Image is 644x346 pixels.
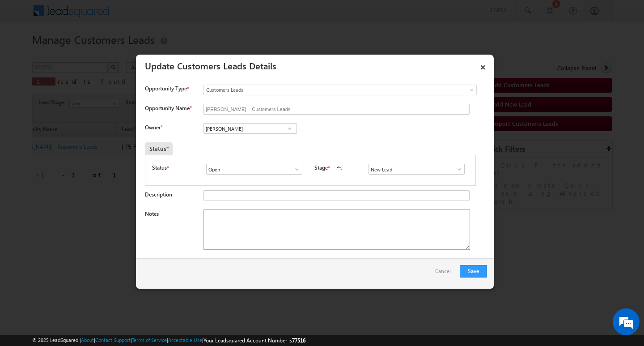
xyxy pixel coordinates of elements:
input: Type to Search [203,123,297,134]
a: Update Customers Leads Details [145,59,276,72]
a: × [475,58,491,73]
span: Your Leadsquared Account Number is [203,337,305,344]
img: d_60004797649_company_0_60004797649 [15,47,38,59]
a: About [81,337,94,343]
input: Type to Search [369,164,465,175]
a: Terms of Service [132,337,167,343]
a: Show All Items [451,165,462,174]
span: Customers Leads [204,86,440,94]
label: Owner [145,124,162,131]
button: Save [460,265,487,278]
span: Opportunity Type [145,85,187,93]
span: 77516 [292,337,305,344]
em: Start Chat [122,276,162,288]
a: Show All Items [284,124,295,133]
label: Stage [314,164,328,172]
label: Notes [145,210,159,217]
a: Show All Items [289,165,300,174]
span: © 2025 LeadSquared | | | | | [32,336,305,345]
a: Contact Support [95,337,131,343]
label: Status [152,164,167,172]
label: Description [145,191,172,198]
a: Cancel [435,265,455,282]
textarea: Type your message and hit 'Enter' [12,83,163,268]
div: Minimize live chat window [147,4,168,26]
div: Status [145,142,173,155]
div: Chat with us now [47,47,150,59]
label: Opportunity Name [145,105,191,111]
input: Type to Search [206,164,302,175]
a: Customers Leads [203,85,477,95]
a: Acceptable Use [168,337,202,343]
